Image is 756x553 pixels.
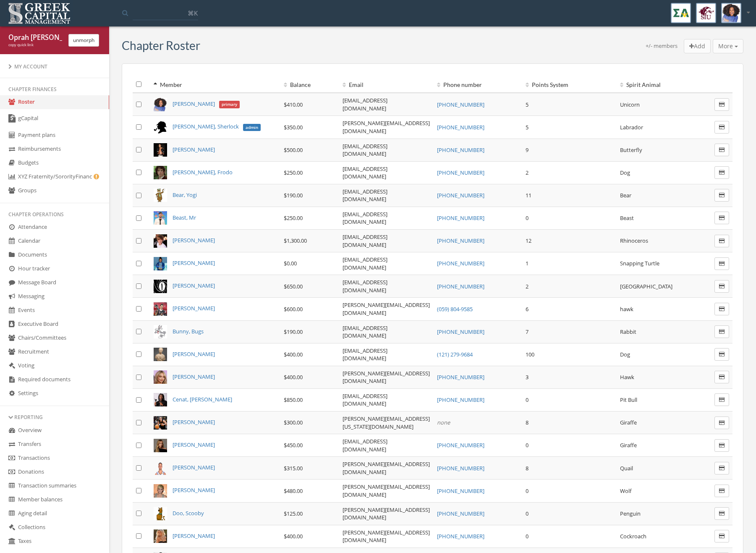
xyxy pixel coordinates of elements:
td: 12 [522,230,617,252]
td: Bear [617,184,711,207]
td: 5 [522,93,617,116]
a: (121) 279-9684 [437,351,473,358]
a: [EMAIL_ADDRESS][DOMAIN_NAME] [343,210,387,226]
td: Labrador [617,116,711,139]
a: [PERSON_NAME] [173,373,215,380]
a: [PHONE_NUMBER] [437,532,484,540]
span: $450.00 [284,441,303,449]
th: Points System [522,76,617,93]
span: $0.00 [284,259,297,267]
td: 8 [522,411,617,434]
td: 0 [522,480,617,502]
span: Cenat, [PERSON_NAME] [173,396,232,403]
td: Rabbit [617,320,711,343]
a: Doo, Scooby [173,509,204,517]
a: [PERSON_NAME] [173,486,215,494]
span: Beast, Mr [173,214,196,221]
td: Dog [617,161,711,184]
span: $250.00 [284,169,303,176]
span: ⌘K [188,9,198,17]
span: [PERSON_NAME] [173,441,215,448]
td: hawk [617,298,711,320]
td: Wolf [617,480,711,502]
td: 3 [522,366,617,388]
td: 1 [522,252,617,275]
th: Spirit Animal [617,76,711,93]
td: Dog [617,343,711,366]
td: 11 [522,184,617,207]
a: [EMAIL_ADDRESS][DOMAIN_NAME] [343,233,387,249]
a: [PHONE_NUMBER] [437,169,484,176]
a: [EMAIL_ADDRESS][DOMAIN_NAME] [343,256,387,271]
span: $650.00 [284,283,303,290]
a: [EMAIL_ADDRESS][DOMAIN_NAME] [343,165,387,181]
a: [PERSON_NAME] [173,418,215,426]
div: Reporting [8,414,101,421]
span: $350.00 [284,123,303,131]
th: Phone number [434,76,522,93]
td: Cockroach [617,525,711,548]
a: Bear, Yogi [173,191,197,199]
td: [GEOGRAPHIC_DATA] [617,275,711,298]
td: Beast [617,207,711,229]
a: [PERSON_NAME] [173,304,215,312]
a: [PERSON_NAME][EMAIL_ADDRESS][DOMAIN_NAME] [343,301,430,317]
a: [PERSON_NAME] [173,259,215,267]
td: Rhinoceros [617,230,711,252]
span: $125.00 [284,510,303,517]
a: [PERSON_NAME], Sherlockadmin [173,123,260,130]
td: 6 [522,298,617,320]
td: 0 [522,502,617,525]
span: $250.00 [284,214,303,222]
a: [PERSON_NAME][EMAIL_ADDRESS][DOMAIN_NAME] [343,119,430,135]
td: 0 [522,525,617,548]
a: [PHONE_NUMBER] [437,328,484,335]
a: [EMAIL_ADDRESS][DOMAIN_NAME] [343,97,387,112]
td: 8 [522,457,617,480]
span: $500.00 [284,146,303,154]
a: [PHONE_NUMBER] [437,373,484,381]
td: Unicorn [617,93,711,116]
td: Snapping Turtle [617,252,711,275]
span: $300.00 [284,419,303,426]
a: [PHONE_NUMBER] [437,146,484,154]
a: [PERSON_NAME][EMAIL_ADDRESS][US_STATE][DOMAIN_NAME] [343,415,430,430]
span: $1,300.00 [284,237,307,244]
td: 0 [522,207,617,229]
th: Member [150,76,280,93]
a: [PHONE_NUMBER] [437,441,484,449]
td: 5 [522,116,617,139]
td: 2 [522,161,617,184]
a: [PERSON_NAME] [173,282,215,289]
span: $400.00 [284,532,303,540]
a: [PHONE_NUMBER] [437,123,484,131]
a: Bunny, Bugs [173,328,204,335]
span: $410.00 [284,101,303,108]
a: [PERSON_NAME] [173,464,215,471]
a: [PERSON_NAME] [173,146,215,153]
td: 7 [522,320,617,343]
a: [PERSON_NAME]primary [173,100,239,107]
span: admin [243,124,261,131]
span: $190.00 [284,328,303,335]
th: Email [339,76,434,93]
span: primary [219,101,240,108]
a: [PERSON_NAME][EMAIL_ADDRESS][DOMAIN_NAME] [343,483,430,498]
a: [PERSON_NAME] [173,532,215,540]
span: [PERSON_NAME], Frodo [173,168,233,176]
a: [PHONE_NUMBER] [437,101,484,108]
th: Balance [280,76,340,93]
a: [PERSON_NAME][EMAIL_ADDRESS][DOMAIN_NAME] [343,529,430,544]
a: [PERSON_NAME] [173,350,215,358]
td: 0 [522,388,617,411]
div: copy quick link [8,42,62,48]
a: [EMAIL_ADDRESS][DOMAIN_NAME] [343,438,387,453]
